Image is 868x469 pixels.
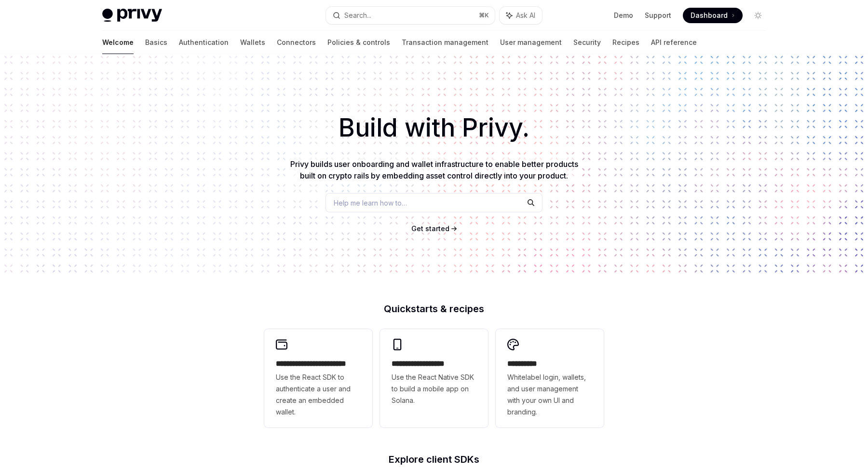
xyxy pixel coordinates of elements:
a: **** *****Whitelabel login, wallets, and user management with your own UI and branding. [496,329,604,428]
a: Policies & controls [327,31,390,54]
span: ⌘ K [479,12,489,19]
div: Search... [344,10,371,21]
button: Ask AI [500,7,542,24]
span: Use the React SDK to authenticate a user and create an embedded wallet. [276,372,361,418]
span: Ask AI [516,11,535,20]
h1: Build with Privy. [15,109,853,147]
a: Welcome [102,31,134,54]
a: Transaction management [402,31,488,54]
span: Use the React Native SDK to build a mobile app on Solana. [392,372,476,406]
h2: Explore client SDKs [264,455,604,464]
a: **** **** **** ***Use the React Native SDK to build a mobile app on Solana. [380,329,488,428]
a: Wallets [240,31,265,54]
h2: Quickstarts & recipes [264,304,604,314]
span: Dashboard [691,11,728,20]
a: Recipes [612,31,639,54]
span: Whitelabel login, wallets, and user management with your own UI and branding. [507,372,592,418]
a: Demo [614,11,633,20]
a: Security [573,31,601,54]
a: User management [500,31,562,54]
a: Authentication [179,31,229,54]
img: light logo [102,9,162,22]
a: Connectors [277,31,316,54]
a: Support [645,11,671,20]
button: Search...⌘K [326,7,495,24]
span: Help me learn how to… [334,198,407,208]
span: Privy builds user onboarding and wallet infrastructure to enable better products built on crypto ... [290,159,578,180]
a: Basics [145,31,167,54]
a: API reference [651,31,697,54]
button: Toggle dark mode [750,8,766,23]
span: Get started [411,224,449,233]
a: Dashboard [683,8,743,23]
a: Get started [411,224,449,234]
